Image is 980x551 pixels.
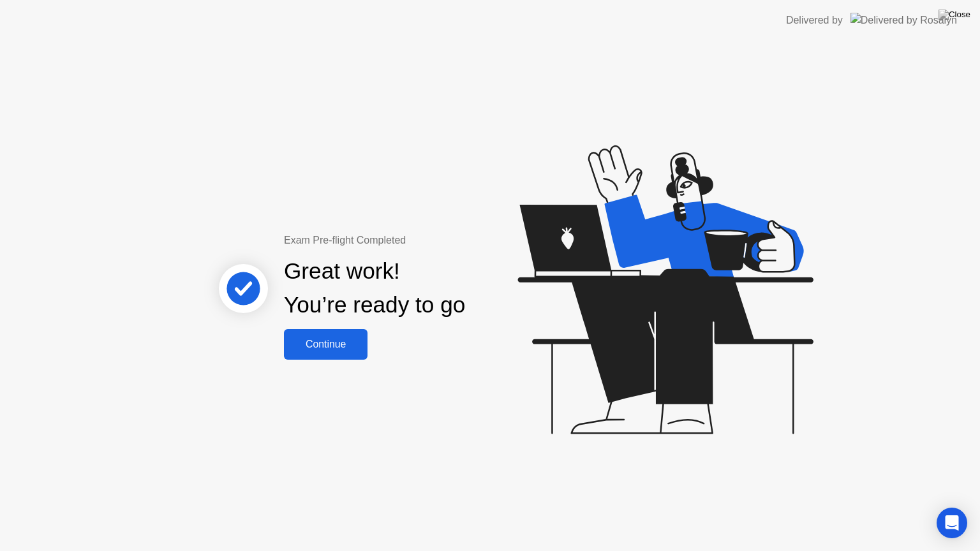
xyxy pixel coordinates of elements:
[284,254,465,322] div: Great work! You’re ready to go
[284,329,367,360] button: Continue
[288,339,364,350] div: Continue
[850,13,957,27] img: Delivered by Rosalyn
[937,508,967,538] div: Open Intercom Messenger
[939,10,970,20] img: Close
[786,13,843,28] div: Delivered by
[284,233,547,248] div: Exam Pre-flight Completed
